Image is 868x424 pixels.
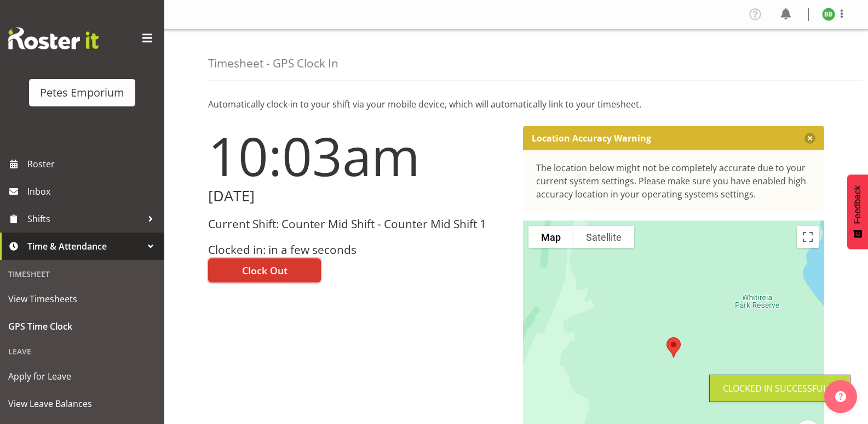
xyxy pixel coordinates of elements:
[27,211,142,227] span: Shifts
[853,185,863,224] span: Feedback
[3,313,162,340] a: GPS Time Clock
[242,263,288,278] span: Clock Out
[3,340,162,363] div: Leave
[8,27,99,49] img: Rosterit website logo
[27,238,142,255] span: Time & Attendance
[804,133,815,144] button: Close message
[8,318,156,335] span: GPS Time Clock
[723,382,837,395] div: Clocked in Successfully
[208,98,824,111] p: Automatically clock-in to your shift via your mobile device, which will automatically link to you...
[3,285,162,313] a: View Timesheets
[532,133,651,144] p: Location Accuracy Warning
[208,258,321,282] button: Clock Out
[573,226,634,248] button: Show satellite imagery
[27,183,159,200] span: Inbox
[835,391,846,402] img: help-xxl-2.png
[8,368,156,385] span: Apply for Leave
[3,390,162,417] a: View Leave Balances
[3,363,162,390] a: Apply for Leave
[536,161,812,201] div: The location below might not be completely accurate due to your current system settings. Please m...
[528,226,573,248] button: Show street map
[822,8,835,21] img: beena-bist9974.jpg
[208,218,510,230] h3: Current Shift: Counter Mid Shift - Counter Mid Shift 1
[208,57,338,70] h4: Timesheet - GPS Clock In
[8,395,156,412] span: View Leave Balances
[40,84,124,101] div: Petes Emporium
[797,226,819,248] button: Toggle fullscreen view
[3,263,162,285] div: Timesheet
[208,244,510,256] h3: Clocked in: in a few seconds
[208,126,510,185] h1: 10:03am
[27,156,159,172] span: Roster
[847,174,868,249] button: Feedback - Show survey
[208,188,510,205] h2: [DATE]
[8,291,156,307] span: View Timesheets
